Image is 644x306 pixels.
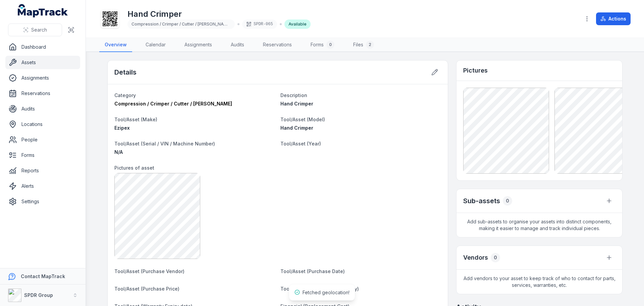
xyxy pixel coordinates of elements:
[280,286,359,292] span: Tool/Asset (Warranty covered by)
[114,117,157,122] span: Tool/Asset (Make)
[280,141,321,146] span: Tool/Asset (Year)
[114,141,215,146] span: Tool/Asset (Serial / VIN / Machine Number)
[18,4,68,17] a: MapTrack
[326,41,334,49] div: 0
[131,21,231,27] span: Compression / Crimper / Cutter / [PERSON_NAME]
[114,149,123,155] span: N/A
[280,125,313,131] span: Hand Crimper
[242,19,277,29] div: SPDR-065
[114,92,136,98] span: Category
[31,27,47,33] span: Search
[8,24,62,36] button: Search
[114,125,130,131] span: Ezipex
[280,268,345,274] span: Tool/Asset (Purchase Date)
[114,286,179,292] span: Tool/Asset (Purchase Price)
[503,196,512,206] div: 0
[457,270,622,294] span: Add vendors to your asset to keep track of who to contact for parts, services, warranties, etc.
[5,179,80,193] a: Alerts
[348,38,379,52] a: Files2
[305,38,340,52] a: Forms0
[114,68,137,77] h2: Details
[114,101,232,106] span: Compression / Crimper / Cutter / [PERSON_NAME]
[5,71,80,85] a: Assignments
[5,118,80,131] a: Locations
[280,101,313,106] span: Hand Crimper
[5,56,80,69] a: Assets
[463,253,488,262] h3: Vendors
[127,9,311,19] h1: Hand Crimper
[225,38,250,52] a: Audits
[366,41,374,49] div: 2
[596,12,631,25] button: Actions
[284,19,311,29] div: Available
[5,148,80,162] a: Forms
[5,87,80,100] a: Reservations
[179,38,217,52] a: Assignments
[280,92,307,98] span: Description
[5,164,80,177] a: Reports
[463,66,488,75] h3: Pictures
[463,196,500,206] h2: Sub-assets
[114,268,184,274] span: Tool/Asset (Purchase Vendor)
[114,165,154,171] span: Pictures of asset
[21,273,65,279] strong: Contact MapTrack
[140,38,171,52] a: Calendar
[491,253,500,262] div: 0
[5,102,80,116] a: Audits
[303,290,350,295] span: Fetched geolocation!
[457,213,622,237] span: Add sub-assets to organise your assets into distinct components, making it easier to manage and t...
[24,292,53,298] strong: SPDR Group
[280,117,325,122] span: Tool/Asset (Model)
[5,133,80,146] a: People
[5,195,80,208] a: Settings
[258,38,297,52] a: Reservations
[5,40,80,54] a: Dashboard
[99,38,132,52] a: Overview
